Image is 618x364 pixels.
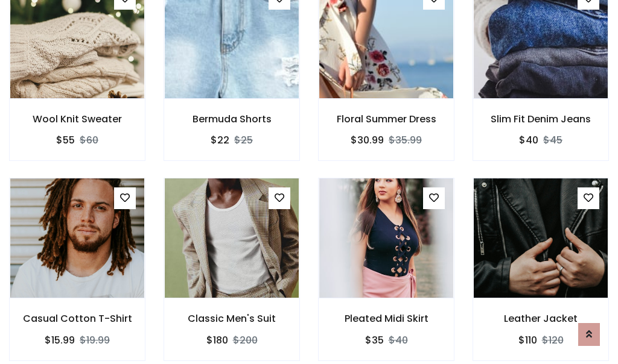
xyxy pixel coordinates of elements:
h6: Classic Men's Suit [164,313,299,324]
h6: $22 [211,134,229,146]
h6: $35 [365,334,384,346]
h6: Casual Cotton T-Shirt [10,313,145,324]
h6: Leather Jacket [473,313,608,324]
del: $60 [80,133,98,147]
del: $200 [233,333,258,347]
h6: $40 [519,134,538,146]
del: $19.99 [80,333,110,347]
h6: Wool Knit Sweater [10,113,145,125]
h6: $110 [518,334,537,346]
h6: Pleated Midi Skirt [319,313,454,324]
del: $40 [389,333,408,347]
del: $45 [543,133,562,147]
del: $35.99 [389,133,422,147]
h6: $30.99 [351,134,384,146]
h6: Bermuda Shorts [164,113,299,125]
h6: Slim Fit Denim Jeans [473,113,608,125]
h6: $180 [206,334,228,346]
del: $120 [542,333,564,347]
h6: $55 [56,134,75,146]
del: $25 [234,133,253,147]
h6: Floral Summer Dress [319,113,454,125]
h6: $15.99 [45,334,75,346]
